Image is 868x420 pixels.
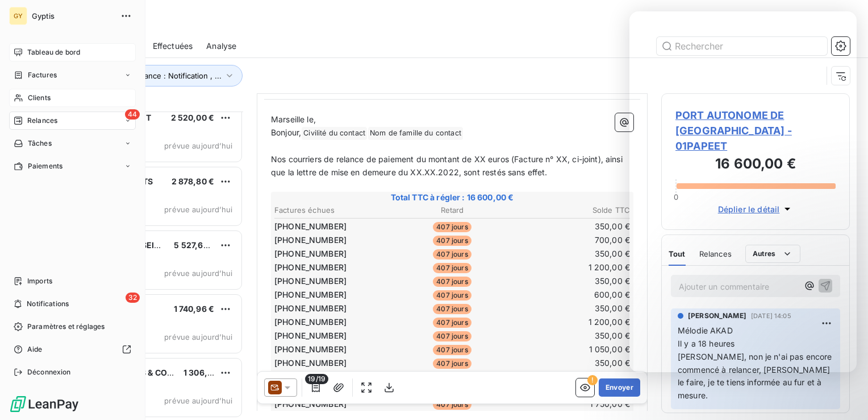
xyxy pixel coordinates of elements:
span: 44 [125,109,140,120]
span: 407 jours [433,400,471,410]
span: Imports [27,276,52,286]
td: 600,00 € [512,289,631,301]
div: GY [9,7,27,25]
span: Nom de famille du contact [368,127,463,140]
span: 2 520,00 € [171,113,215,122]
span: Relances [27,116,57,126]
span: 407 jours [433,263,471,273]
span: Nos courriers de relance de paiement du montant de XX euros (Facture n° XX, ci-joint), ainsi que ... [271,154,625,177]
span: 407 jours [433,345,471,355]
span: Clients [28,93,51,103]
span: prévue aujourd’hui [164,141,232,150]
span: Notifications [27,299,69,309]
span: [PHONE_NUMBER] [274,357,347,369]
span: prévue aujourd’hui [164,332,232,341]
button: Niveau de relance : Notification , ... [81,65,243,87]
td: 350,00 € [512,275,631,287]
span: Tâches [28,138,52,149]
span: prévue aujourd’hui [164,396,232,405]
td: 350,00 € [512,330,631,342]
span: prévue aujourd’hui [164,205,232,214]
td: 1 200,00 € [512,316,631,328]
span: [PHONE_NUMBER] [274,262,347,273]
span: 1 740,96 € [174,304,215,314]
span: Civilité du contact [302,127,367,140]
th: Solde TTC [512,204,631,216]
button: Envoyer [599,378,640,397]
span: [PHONE_NUMBER] [274,398,347,410]
td: 350,00 € [512,357,631,369]
span: Déconnexion [27,367,71,377]
td: 700,00 € [512,234,631,246]
span: Factures [28,70,57,80]
span: Paramètres et réglages [27,322,105,332]
span: [PHONE_NUMBER] [274,344,347,355]
span: Paiements [28,161,62,171]
span: 407 jours [433,290,471,300]
span: [PHONE_NUMBER] [274,316,347,328]
span: Niveau de relance : Notification , ... [97,71,222,80]
span: Gyptis [32,11,114,20]
span: 19/19 [305,374,328,384]
span: [PHONE_NUMBER] [274,330,347,341]
iframe: Intercom live chat [629,11,857,372]
span: Marseille le, [271,114,316,124]
span: Aide [27,344,43,355]
td: 350,00 € [512,302,631,315]
th: Retard [393,204,511,216]
td: 350,00 € [512,248,631,260]
th: Factures échues [274,204,392,216]
td: 1 050,00 € [512,343,631,356]
span: Bonjour, [271,127,301,137]
span: 407 jours [433,249,471,260]
span: Total TTC à régler : 16 600,00 € [273,192,632,203]
td: 1 750,00 € [512,398,631,410]
span: 407 jours [433,304,471,314]
span: prévue aujourd’hui [164,269,232,278]
span: [PHONE_NUMBER] [274,221,347,232]
td: 350,00 € [512,220,631,233]
span: [PHONE_NUMBER] [274,248,347,260]
span: 407 jours [433,277,471,287]
span: 407 jours [433,318,471,328]
span: Effectuées [153,40,193,52]
span: 5 527,68 € [174,240,216,250]
span: 407 jours [433,359,471,369]
span: Analyse [206,40,236,52]
span: Tableau de bord [27,47,80,57]
span: 407 jours [433,222,471,232]
span: 2 878,80 € [172,176,215,186]
iframe: Intercom live chat [829,381,857,409]
span: 1 306,58 € [183,368,226,377]
div: grid [55,112,243,420]
span: 32 [126,293,140,303]
span: 407 jours [433,236,471,246]
span: [PHONE_NUMBER] [274,275,347,287]
span: [PHONE_NUMBER] [274,234,347,246]
span: [PHONE_NUMBER] [274,303,347,314]
img: Logo LeanPay [9,395,80,413]
span: 407 jours [433,331,471,341]
td: 1 200,00 € [512,261,631,274]
a: Aide [9,340,136,359]
span: [PHONE_NUMBER] [274,289,347,300]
